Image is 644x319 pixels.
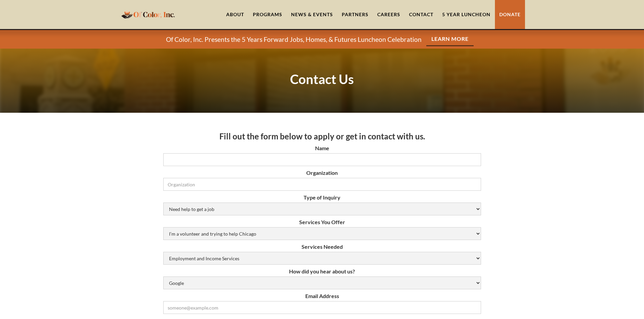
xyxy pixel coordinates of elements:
a: home [119,6,177,22]
a: Learn More [426,32,474,46]
label: How did you hear about us? [163,268,481,275]
label: Type of Inquiry [163,194,481,201]
p: Of Color, Inc. Presents the 5 Years Forward Jobs, Homes, & Futures Luncheon Celebration [166,35,422,44]
label: Services You Offer [163,219,481,225]
label: Services Needed [163,243,481,250]
label: Email Address [163,293,481,299]
strong: Contact Us [290,71,354,87]
input: someone@example.com [163,301,481,314]
label: Organization [163,169,481,176]
h3: Fill out the form below to apply or get in contact with us. [163,131,481,141]
div: Programs [253,11,282,18]
label: Name [163,145,481,152]
input: Organization [163,178,481,191]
